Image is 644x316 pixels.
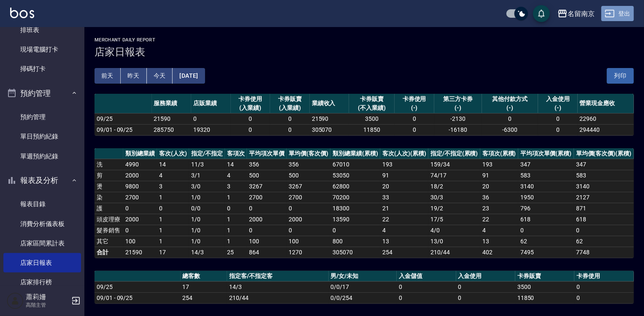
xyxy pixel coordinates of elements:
[157,148,189,159] th: 客次(人次)
[607,68,634,84] button: 列印
[189,236,225,247] td: 1 / 0
[574,236,634,247] td: 62
[233,104,268,112] div: (入業績)
[3,40,81,59] a: 現場電腦打卡
[189,192,225,203] td: 1 / 0
[538,124,578,135] td: 0
[480,225,518,236] td: 4
[428,159,480,170] td: 159 / 34
[3,214,81,234] a: 消費分析儀表板
[538,113,578,124] td: 0
[310,113,349,124] td: 21590
[287,170,330,181] td: 500
[574,281,634,292] td: 0
[3,59,81,79] a: 掃碼打卡
[518,159,574,170] td: 347
[480,192,518,203] td: 36
[189,170,225,181] td: 3 / 1
[227,281,328,292] td: 14/3
[123,170,157,181] td: 2000
[518,192,574,203] td: 1950
[225,148,247,159] th: 客項次
[330,214,380,225] td: 13590
[480,181,518,192] td: 20
[123,181,157,192] td: 9800
[310,124,349,135] td: 305070
[480,236,518,247] td: 13
[123,192,157,203] td: 2700
[189,181,225,192] td: 3 / 0
[123,148,157,159] th: 類別總業績
[574,170,634,181] td: 583
[189,225,225,236] td: 1 / 0
[287,192,330,203] td: 2700
[287,247,330,258] td: 1270
[480,203,518,214] td: 23
[540,95,576,104] div: 入金使用
[123,225,157,236] td: 0
[578,124,634,135] td: 294440
[95,203,123,214] td: 護
[3,272,81,292] a: 店家排行榜
[123,236,157,247] td: 100
[247,192,287,203] td: 2700
[157,203,189,214] td: 0
[287,236,330,247] td: 100
[518,203,574,214] td: 796
[95,37,634,43] h2: Merchant Daily Report
[578,94,634,114] th: 營業現金應收
[26,293,69,301] h5: 蕭莉姍
[349,113,395,124] td: 3500
[330,203,380,214] td: 18300
[181,281,227,292] td: 17
[518,170,574,181] td: 583
[270,124,310,135] td: 0
[95,236,123,247] td: 其它
[225,192,247,203] td: 1
[518,214,574,225] td: 618
[123,159,157,170] td: 4990
[3,169,81,191] button: 報表及分析
[270,113,310,124] td: 0
[601,6,634,22] button: 登出
[428,148,480,159] th: 指定/不指定(累積)
[428,192,480,203] td: 30 / 3
[515,271,574,282] th: 卡券販賣
[574,159,634,170] td: 347
[189,159,225,170] td: 11 / 3
[397,95,432,104] div: 卡券使用
[95,214,123,225] td: 頭皮理療
[247,247,287,258] td: 864
[225,159,247,170] td: 14
[330,170,380,181] td: 53050
[152,94,192,114] th: 服務業績
[380,170,428,181] td: 91
[330,159,380,170] td: 67010
[152,113,192,124] td: 21590
[3,82,81,104] button: 預約管理
[3,234,81,253] a: 店家區間累計表
[428,214,480,225] td: 17 / 5
[7,292,24,309] img: Person
[247,159,287,170] td: 356
[225,181,247,192] td: 3
[157,192,189,203] td: 1
[568,8,595,19] div: 名留南京
[247,170,287,181] td: 500
[157,170,189,181] td: 4
[351,104,392,112] div: (不入業績)
[147,68,173,84] button: 今天
[95,170,123,181] td: 剪
[397,271,456,282] th: 入金儲值
[152,124,192,135] td: 285750
[518,148,574,159] th: 平均項次單價(累積)
[330,181,380,192] td: 62800
[247,214,287,225] td: 2000
[428,247,480,258] td: 210/44
[247,181,287,192] td: 3267
[329,271,397,282] th: 男/女/未知
[480,170,518,181] td: 91
[380,225,428,236] td: 4
[380,181,428,192] td: 20
[287,203,330,214] td: 0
